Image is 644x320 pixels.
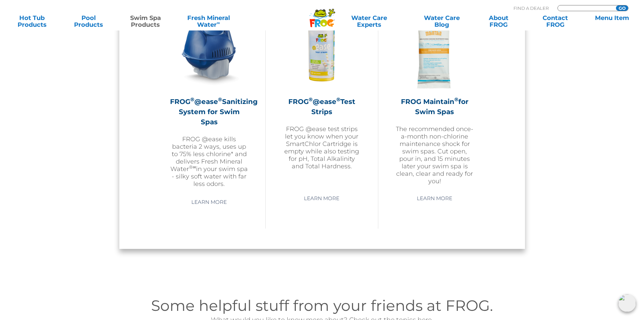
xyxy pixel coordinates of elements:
sup: ® [454,96,458,103]
h2: FROG @ease Sanitizing System for Swim Spas [170,97,248,127]
input: GO [616,5,628,11]
a: FROG®@ease®Test StripsFROG @ease test strips let you know when your SmartChlor Cartridge is empty... [283,11,361,187]
h2: FROG @ease Test Strips [283,97,361,117]
h2: FROG Maintain for Swim Spas [395,97,474,117]
a: FROG®@ease®Sanitizing System for Swim SpasFROG @ease kills bacteria 2 ways, uses up to 75% less c... [170,11,248,188]
img: openIcon [618,294,636,312]
sup: ®∞ [189,164,196,170]
input: Zip Code Form [563,5,609,11]
p: The recommended once-a-month non-chlorine maintenance shock for swim spas. Cut open, pour in, and... [395,125,474,185]
a: Menu Item [587,15,637,28]
sup: ® [309,96,313,103]
a: Learn More [409,192,460,205]
sup: ® [336,96,340,103]
img: ss-@ease-hero-300x300.png [170,11,248,90]
a: Fresh MineralWater∞ [177,15,240,28]
a: Learn More [184,196,235,208]
img: FROG-@ease-TS-Bottle-300x300.png [283,11,361,90]
a: Hot TubProducts [7,15,57,28]
a: PoolProducts [64,15,114,28]
a: Swim SpaProducts [120,15,171,28]
sup: ∞ [217,20,220,25]
a: Water CareExperts [328,15,410,28]
a: FROG Maintain®for Swim SpasThe recommended once-a-month non-chlorine maintenance shock for swim s... [395,11,474,187]
a: Water CareBlog [416,15,467,28]
p: Find A Dealer [514,5,549,11]
a: AboutFROG [473,15,524,28]
p: FROG @ease kills bacteria 2 ways, uses up to 75% less chlorine* and delivers Fresh Mineral Water ... [170,135,248,188]
a: Learn More [296,192,347,205]
a: ContactFROG [530,15,580,28]
p: FROG @ease test strips let you know when your SmartChlor Cartridge is empty while also testing fo... [283,125,361,170]
sup: ® [218,96,222,103]
sup: ® [190,96,194,103]
img: ss-maintain-hero-300x300.png [396,11,474,90]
